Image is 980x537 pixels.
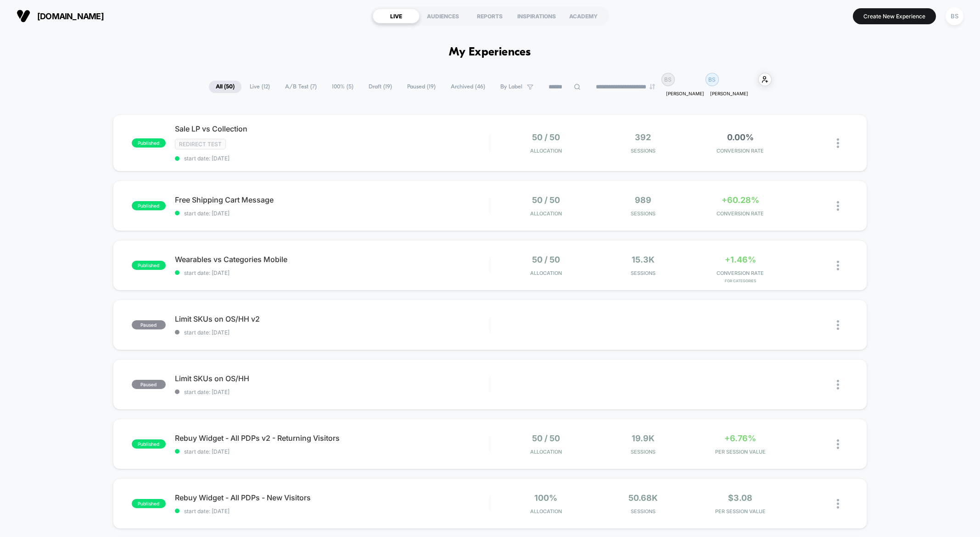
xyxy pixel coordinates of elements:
span: published [132,201,166,210]
img: close [837,261,839,270]
span: 50 / 50 [532,195,560,205]
span: paused [132,380,166,389]
img: close [837,499,839,509]
span: CONVERSION RATE [694,210,787,217]
span: start date: [DATE] [175,508,490,515]
span: Redirect Test [175,139,226,149]
span: A/B Test ( 7 ) [278,81,324,93]
span: CONVERSION RATE [694,148,787,154]
span: published [132,261,166,270]
span: 100% [534,493,557,503]
img: close [837,439,839,449]
span: 19.9k [632,433,655,443]
span: 50 / 50 [532,433,560,443]
span: paused [132,320,166,329]
p: [PERSON_NAME] [666,91,704,96]
span: Limit SKUs on OS/HH v2 [175,314,490,323]
span: Sessions [597,270,689,276]
span: Allocation [530,449,562,455]
div: LIVE [373,9,420,23]
img: close [837,201,839,211]
span: All ( 50 ) [209,81,241,93]
span: PER SESSION VALUE [694,508,787,515]
img: close [837,138,839,148]
span: 0.00% [727,132,754,142]
div: REPORTS [466,9,513,23]
span: PER SESSION VALUE [694,449,787,455]
span: published [132,138,166,148]
span: Archived ( 46 ) [444,81,492,93]
div: ACADEMY [560,9,607,23]
span: Sale LP vs Collection [175,124,490,133]
span: CONVERSION RATE [694,270,787,276]
span: Limit SKUs on OS/HH [175,374,490,383]
span: +1.46% [725,255,756,264]
span: Paused ( 19 ) [400,81,442,93]
span: Wearables vs Categories Mobile [175,255,490,264]
p: [PERSON_NAME] [710,91,748,96]
img: close [837,380,839,389]
div: INSPIRATIONS [513,9,560,23]
span: Allocation [530,270,562,276]
span: Sessions [597,449,689,455]
img: Visually logo [17,9,30,23]
span: Sessions [597,148,689,154]
span: 989 [635,195,651,205]
span: 392 [635,132,651,142]
span: start date: [DATE] [175,210,490,217]
button: BS [943,7,966,26]
p: BS [708,76,716,83]
span: 100% ( 5 ) [325,81,360,93]
img: close [837,320,839,330]
span: start date: [DATE] [175,329,490,336]
span: for Categories [694,279,787,283]
span: 50.68k [628,493,658,503]
span: [DOMAIN_NAME] [37,11,104,21]
h1: My Experiences [449,46,531,59]
span: start date: [DATE] [175,269,490,276]
span: Live ( 12 ) [243,81,277,93]
span: start date: [DATE] [175,448,490,455]
span: Draft ( 19 ) [362,81,399,93]
button: Create New Experience [853,8,936,24]
p: BS [664,76,672,83]
span: start date: [DATE] [175,389,490,395]
span: 15.3k [632,255,655,264]
span: Rebuy Widget - All PDPs - New Visitors [175,493,490,502]
span: +6.76% [724,433,756,443]
span: published [132,499,166,508]
span: 50 / 50 [532,255,560,264]
span: published [132,439,166,449]
div: BS [946,7,963,25]
span: Allocation [530,210,562,217]
div: AUDIENCES [420,9,466,23]
span: +60.28% [722,195,759,205]
button: [DOMAIN_NAME] [14,9,106,23]
span: Sessions [597,210,689,217]
span: Rebuy Widget - All PDPs v2 - Returning Visitors [175,433,490,443]
span: start date: [DATE] [175,155,490,162]
span: Sessions [597,508,689,515]
span: Allocation [530,508,562,515]
span: By Label [500,83,522,90]
img: end [650,84,655,89]
span: $3.08 [728,493,752,503]
span: Free Shipping Cart Message [175,195,490,204]
span: Allocation [530,148,562,154]
span: 50 / 50 [532,132,560,142]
